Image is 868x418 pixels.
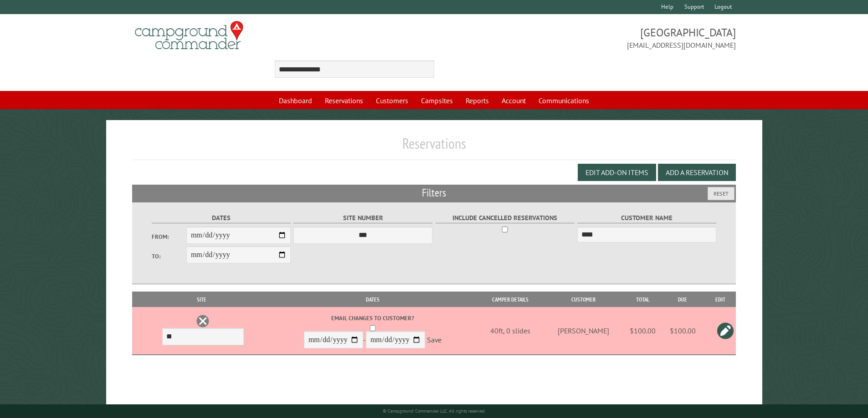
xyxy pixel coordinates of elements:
[269,314,477,322] label: Email changes to customer?
[370,92,414,109] a: Customers
[434,25,736,50] span: [GEOGRAPHIC_DATA] [EMAIL_ADDRESS][DOMAIN_NAME]
[661,292,704,307] th: Due
[427,336,442,345] a: Save
[152,252,186,261] label: To:
[624,307,661,355] td: $100.00
[543,292,624,307] th: Customer
[267,292,478,307] th: Dates
[273,92,318,109] a: Dashboard
[152,213,291,223] label: Dates
[578,164,656,181] button: Edit Add-on Items
[708,187,734,200] button: Reset
[132,185,736,202] h2: Filters
[658,164,736,181] button: Add a Reservation
[436,213,575,223] label: Include Cancelled Reservations
[543,307,624,355] td: [PERSON_NAME]
[132,135,736,160] h1: Reservations
[196,314,210,328] a: Delete this reservation
[152,232,186,241] label: From:
[319,92,369,109] a: Reservations
[496,92,531,109] a: Account
[416,92,458,109] a: Campsites
[704,292,736,307] th: Edit
[132,18,246,53] img: Campground Commander
[383,408,486,414] small: © Campground Commander LLC. All rights reserved.
[269,314,477,351] div: -
[478,292,543,307] th: Camper Details
[478,307,543,355] td: 40ft, 0 slides
[293,213,432,223] label: Site Number
[460,92,494,109] a: Reports
[624,292,661,307] th: Total
[661,307,704,355] td: $100.00
[137,292,267,307] th: Site
[533,92,595,109] a: Communications
[577,213,716,223] label: Customer Name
